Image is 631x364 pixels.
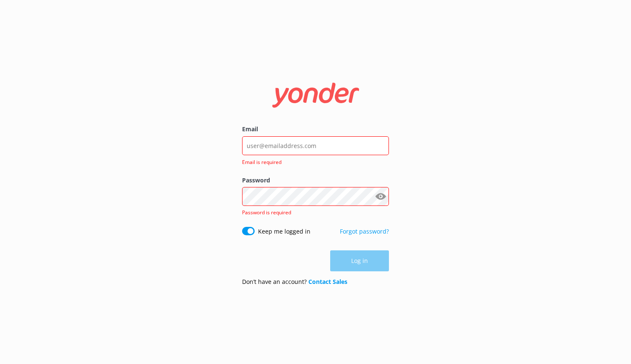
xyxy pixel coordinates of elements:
[372,188,389,205] button: Show password
[242,136,389,155] input: user@emailaddress.com
[308,278,347,286] a: Contact Sales
[242,209,291,216] span: Password is required
[242,125,389,134] label: Email
[258,227,310,236] label: Keep me logged in
[242,158,384,166] span: Email is required
[242,277,347,286] p: Don’t have an account?
[340,227,389,235] a: Forgot password?
[242,176,389,185] label: Password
